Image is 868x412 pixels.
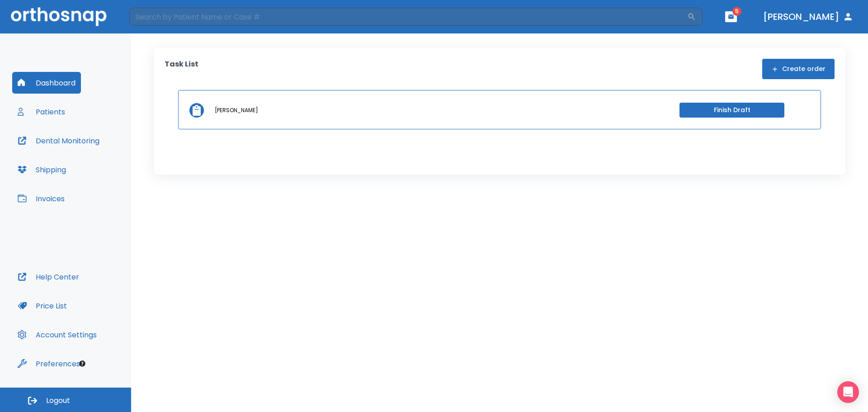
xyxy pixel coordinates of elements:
[215,106,258,114] p: [PERSON_NAME]
[12,295,72,317] button: Price List
[78,360,86,368] div: Tooltip anchor
[12,266,85,288] button: Help Center
[11,7,107,26] img: Orthosnap
[165,59,198,79] p: Task List
[12,353,85,374] button: Preferences
[732,7,741,16] span: 5
[46,396,70,406] span: Logout
[12,130,105,152] button: Dental Monitoring
[837,381,859,403] div: Open Intercom Messenger
[12,72,81,94] button: Dashboard
[762,59,835,79] button: Create order
[12,159,71,180] button: Shipping
[129,8,687,26] input: Search by Patient Name or Case #
[759,9,857,25] button: [PERSON_NAME]
[12,101,71,123] button: Patients
[679,103,784,118] button: Finish Draft
[12,324,102,346] button: Account Settings
[12,188,70,209] button: Invoices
